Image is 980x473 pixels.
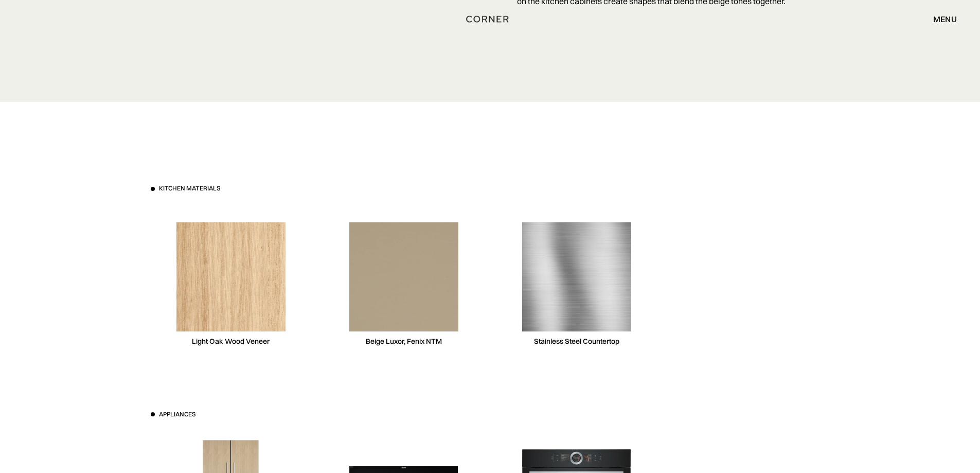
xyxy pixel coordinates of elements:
div: Beige Luxor, Fenix NTM [366,337,442,346]
div: menu [933,15,957,23]
div: Light Oak Wood Veneer [192,337,270,346]
h3: Kitchen materials [159,184,220,193]
h3: Appliances [159,410,195,419]
a: home [455,12,526,26]
div: Stainless Steel Countertop [534,337,619,346]
div: menu [923,10,957,28]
